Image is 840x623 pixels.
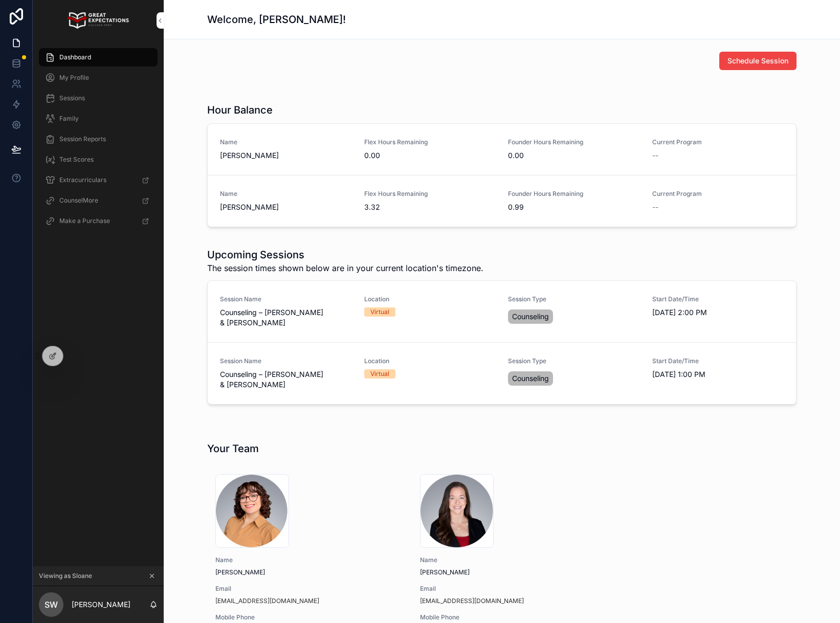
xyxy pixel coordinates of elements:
span: [DATE] 1:00 PM [652,369,784,380]
span: Mobile Phone [215,613,395,621]
span: [PERSON_NAME] [215,568,395,576]
span: Email [420,585,600,593]
a: Make a Purchase [39,212,158,230]
span: -- [652,202,658,212]
a: Extracurriculars [39,171,158,189]
span: Counseling [512,373,549,384]
span: Current Program [652,138,784,146]
span: Session Type [508,295,640,303]
a: Test Scores [39,150,158,169]
a: [EMAIL_ADDRESS][DOMAIN_NAME] [420,597,524,605]
span: Counseling – [PERSON_NAME] & [PERSON_NAME] [220,307,352,328]
span: Schedule Session [727,56,788,66]
span: SW [45,598,58,611]
span: [PERSON_NAME] [220,202,352,212]
div: scrollable content [33,41,164,243]
span: Current Program [652,190,784,198]
button: Schedule Session [719,52,797,70]
h1: Upcoming Sessions [207,248,483,262]
a: Sessions [39,89,158,107]
span: 0.00 [364,150,496,161]
span: Name [215,556,395,564]
span: Flex Hours Remaining [364,138,496,146]
span: Founder Hours Remaining [508,138,640,146]
h1: Hour Balance [207,103,273,117]
span: The session times shown below are in your current location's timezone. [207,262,483,274]
span: [DATE] 2:00 PM [652,307,784,318]
span: Session Type [508,357,640,365]
span: Extracurriculars [59,176,106,184]
span: Sessions [59,94,85,102]
span: Email [215,585,395,593]
div: Virtual [370,369,389,379]
span: Family [59,115,79,123]
div: Virtual [370,307,389,317]
img: App logo [68,12,128,29]
a: My Profile [39,69,158,87]
span: Founder Hours Remaining [508,190,640,198]
span: Start Date/Time [652,357,784,365]
span: Test Scores [59,155,94,164]
a: Dashboard [39,48,158,66]
span: Start Date/Time [652,295,784,303]
span: [PERSON_NAME] [420,568,600,576]
span: Mobile Phone [420,613,600,621]
span: Name [220,190,352,198]
span: My Profile [59,74,89,82]
a: Family [39,109,158,128]
span: Location [364,295,496,303]
span: Counseling [512,311,549,322]
span: Session Reports [59,135,106,143]
a: CounselMore [39,191,158,210]
span: Make a Purchase [59,217,110,225]
h1: Your Team [207,441,259,456]
p: [PERSON_NAME] [72,599,130,610]
span: Flex Hours Remaining [364,190,496,198]
span: Session Name [220,357,352,365]
span: [PERSON_NAME] [220,150,352,161]
span: 0.99 [508,202,640,212]
span: Name [420,556,600,564]
span: CounselMore [59,196,98,205]
h1: Welcome, [PERSON_NAME]! [207,12,346,27]
span: Counseling – [PERSON_NAME] & [PERSON_NAME] [220,369,352,390]
span: -- [652,150,658,161]
span: 3.32 [364,202,496,212]
a: Session Reports [39,130,158,148]
span: Location [364,357,496,365]
span: Session Name [220,295,352,303]
span: Name [220,138,352,146]
span: Dashboard [59,53,91,61]
span: 0.00 [508,150,640,161]
span: Viewing as Sloane [39,572,92,580]
a: [EMAIL_ADDRESS][DOMAIN_NAME] [215,597,319,605]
